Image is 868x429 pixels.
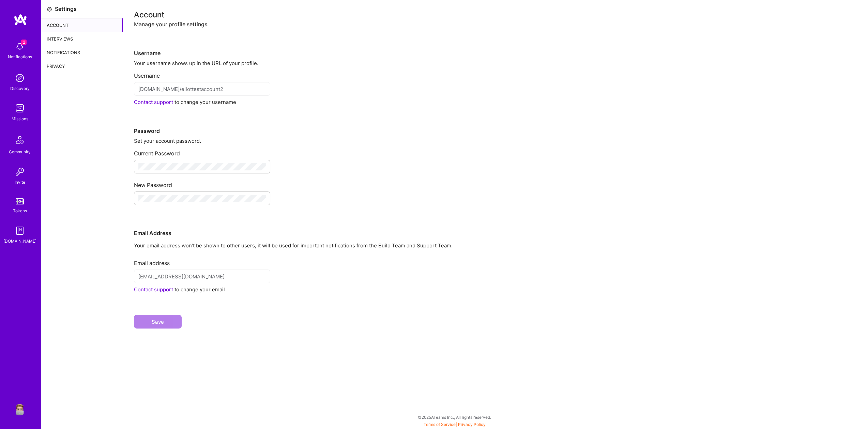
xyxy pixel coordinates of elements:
a: User Avatar [11,402,28,415]
div: © 2025 ATeams Inc., All rights reserved. [41,409,868,426]
div: Invite [15,179,25,186]
a: Contact support [134,286,173,293]
div: Your username shows up in the URL of your profile. [134,60,857,67]
div: Community [9,148,31,155]
img: guide book [13,224,27,238]
div: Interviews [41,32,123,46]
div: Notifications [41,46,123,59]
img: discovery [13,71,27,85]
div: Manage your profile settings. [134,21,857,28]
div: Discovery [10,85,30,92]
div: Missions [12,115,28,122]
div: [DOMAIN_NAME] [3,238,36,245]
p: Your email address won’t be shown to other users, it will be used for important notifications fro... [134,242,857,249]
div: to change your email [134,286,857,293]
img: bell [13,40,27,53]
div: Username [134,67,857,79]
div: New Password [134,176,857,189]
div: Account [41,18,123,32]
img: tokens [16,198,24,204]
div: Password [134,106,857,135]
span: | [424,422,486,427]
div: Set your account password. [134,137,857,144]
div: Settings [55,5,77,13]
a: Contact support [134,99,173,105]
img: User Avatar [13,402,27,415]
div: Email Address [134,208,857,237]
div: Notifications [8,53,32,60]
img: Community [12,132,28,148]
img: Invite [13,165,27,179]
img: teamwork [13,102,27,115]
i: icon Settings [47,6,52,12]
div: Username [134,28,857,57]
button: Save [134,315,182,328]
div: Tokens [13,207,27,214]
img: logo [14,14,27,26]
div: Account [134,11,857,18]
div: Current Password [134,144,857,157]
div: to change your username [134,98,857,106]
div: Email address [134,254,857,267]
a: Privacy Policy [458,422,486,427]
div: Privacy [41,59,123,73]
a: Terms of Service [424,422,456,427]
span: 2 [21,40,27,45]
